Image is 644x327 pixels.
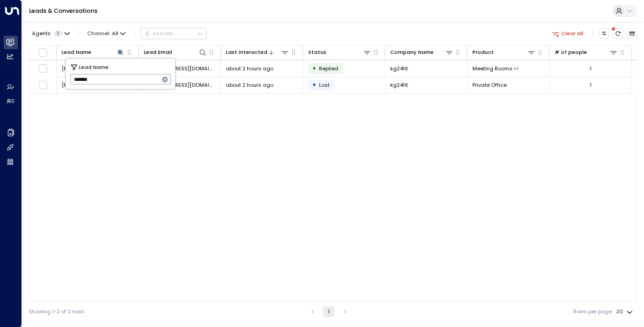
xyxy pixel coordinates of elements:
button: Actions [141,28,206,39]
span: Lead Name [79,63,109,71]
button: Agents1 [29,28,72,38]
span: Channel: [84,28,129,38]
span: Replied [319,65,338,72]
div: Status [308,48,371,57]
span: Toggle select row [38,64,47,73]
div: 1 [590,65,592,72]
div: Lead Name [62,48,125,57]
div: Lead Email [144,48,172,57]
button: Clear all [549,28,586,38]
div: Showing 1-2 of 2 rows [29,308,84,316]
span: Agents [32,31,51,36]
button: page 1 [323,306,334,317]
span: info@kg24fit.com [144,65,215,72]
span: about 2 hours ago [226,81,273,89]
span: There are new threads available. Refresh the grid to view the latest updates. [613,28,623,39]
span: info@kg24fit.com [144,81,215,89]
div: Lead Name [62,48,91,57]
button: Customize [599,28,609,39]
span: Lost [319,81,330,89]
div: # of people [555,48,587,57]
div: Company Name [390,48,434,57]
div: Lead Email [144,48,207,57]
div: Product [472,48,535,57]
div: Product [472,48,494,57]
div: Company Name [390,48,453,57]
span: 1 [54,31,63,37]
div: 20 [616,306,634,317]
div: Button group with a nested menu [141,28,206,39]
div: Actions [144,30,173,37]
span: kg24fit [390,81,408,89]
span: Meeting Rooms [472,65,513,72]
label: Rows per page: [573,308,613,316]
button: Archived Leads [627,28,637,39]
nav: pagination navigation [307,306,351,317]
span: Toggle select all [38,48,47,57]
span: Kameron [62,65,104,72]
span: Private Office [472,81,507,89]
a: Leads & Conversations [29,7,98,15]
div: • [312,62,316,74]
span: about 2 hours ago [226,65,273,72]
button: Channel:All [84,28,129,38]
span: Toggle select row [38,80,47,90]
div: Last Interacted [226,48,267,57]
div: # of people [555,48,618,57]
div: • [312,79,316,91]
span: kg24fit [390,65,408,72]
div: Status [308,48,326,57]
div: 1 [590,81,592,89]
span: All [112,31,118,37]
span: Kameron [62,81,104,89]
div: Last Interacted [226,48,289,57]
div: Private Office [513,65,518,72]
